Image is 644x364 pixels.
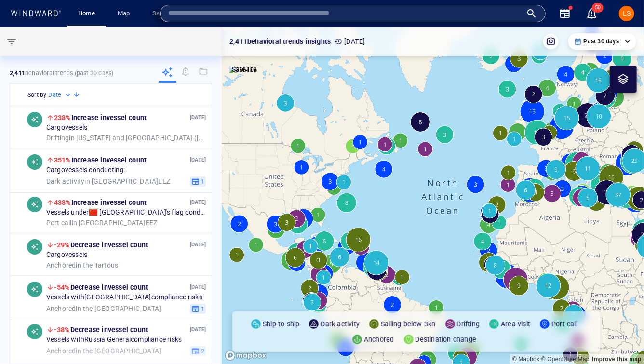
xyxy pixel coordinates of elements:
span: Decrease in vessel count [54,241,148,249]
span: 1 [200,304,204,313]
span: Port call [46,218,72,226]
p: behavioral trends (Past 30 days) [10,69,113,78]
p: [DATE] [335,36,365,47]
p: Ship-to-ship [263,318,299,330]
p: Drifting [457,318,480,330]
p: Sailing below 3kn [381,318,435,330]
span: Vessels under [GEOGRAPHIC_DATA] 's flag conducting: [46,208,206,217]
span: -54% [54,283,70,291]
button: 1 [190,176,206,187]
button: Home [71,5,102,22]
a: Mapbox logo [225,350,267,361]
p: [DATE] [190,283,206,292]
p: Satellite [232,64,257,75]
span: 50 [592,3,604,13]
p: Destination change [416,334,477,345]
div: Date [48,90,73,100]
a: OpenStreetMap [541,356,590,363]
span: Decrease in vessel count [54,326,148,334]
p: [DATE] [190,155,206,164]
span: Increase in vessel count [54,199,147,206]
a: 50 [584,6,600,21]
p: Port call [551,318,577,330]
span: Anchored [46,304,76,312]
span: in [GEOGRAPHIC_DATA] EEZ [46,218,157,227]
span: LS [623,10,631,17]
div: Notification center [586,8,598,19]
iframe: Chat [603,321,637,357]
button: 1 [190,303,206,314]
p: [DATE] [190,113,206,122]
span: Drifting [46,134,69,141]
strong: 2,411 [10,69,25,77]
a: Map [114,5,137,22]
span: in the Tartous [46,261,118,270]
p: [DATE] [190,198,206,207]
span: Cargo vessels conducting: [46,166,125,175]
img: satellite [229,66,257,75]
p: Past 30 days [584,37,619,46]
button: 50 [586,8,598,19]
span: Dark activity [46,177,85,185]
h6: Sort by [27,90,46,100]
span: Anchored [46,261,76,269]
button: Map [110,5,141,22]
span: -29% [54,241,70,249]
span: 438% [54,199,71,206]
canvas: Map [222,27,644,364]
span: in [US_STATE] and [GEOGRAPHIC_DATA] ([GEOGRAPHIC_DATA]) EEZ [46,134,206,142]
span: -38% [54,326,70,334]
p: Dark activity [321,318,360,330]
p: Anchored [364,334,394,345]
span: in [GEOGRAPHIC_DATA] EEZ [46,177,170,186]
button: LS [617,4,636,23]
p: [DATE] [190,240,206,249]
span: Cargo vessels [46,123,87,132]
div: Past 30 days [574,37,631,46]
span: Vessels with [GEOGRAPHIC_DATA] compliance risks [46,293,202,302]
a: Home [75,5,99,22]
span: 351% [54,156,71,164]
span: Decrease in vessel count [54,283,148,291]
span: Increase in vessel count [54,114,147,121]
h6: Date [48,90,61,100]
span: 238% [54,114,71,121]
span: 1 [200,177,204,186]
p: Area visit [501,318,530,330]
span: in the [GEOGRAPHIC_DATA] [46,304,161,313]
p: [DATE] [190,325,206,334]
a: Search engine [148,5,195,22]
span: Cargo vessels [46,251,87,259]
a: Map feedback [592,356,642,363]
span: Vessels with Russia General compliance risks [46,336,182,344]
p: 2,411 behavioral trends insights [229,36,331,47]
a: Mapbox [512,356,539,363]
span: Increase in vessel count [54,156,147,164]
